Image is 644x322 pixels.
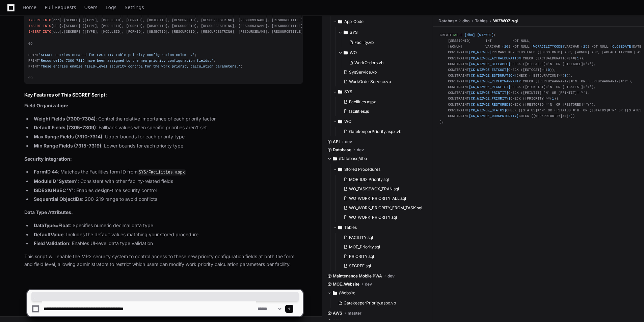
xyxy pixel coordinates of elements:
span: [CK_WIZWOZ_PRIORITY] [469,97,510,101]
span: 'SECREF entries created for FACILITY table priority configuration columns.' [39,53,195,57]
svg: Directory [338,117,342,126]
span: Users [84,5,98,9]
span: WO_WORK_PRIORITY_ALL.sql [349,196,406,201]
span: Facility.vb [354,40,374,45]
span: 1 [577,56,579,60]
button: Facilities.aspx [341,97,424,107]
span: PRIORITY.sql [349,254,374,259]
strong: Min Range Fields (7315-7319) [34,143,101,149]
button: WO_WORK_PRIORITY.sql [341,213,424,222]
span: [CK_WIZWOZ_RESTORED] [469,102,510,106]
li: : Upper bounds for each priority type [32,133,303,141]
span: facilities.js [349,109,369,114]
li: : Control the relative importance of each priority factor [32,115,303,123]
svg: Directory [338,165,342,173]
span: WO_TASK2WOX_TRAN.sql [349,186,399,192]
strong: ISDESIGNSEC 'Y' [34,187,74,193]
span: INSERT INTO [28,30,51,34]
span: SYS [350,30,358,35]
strong: Default Fields (7305-7309) [34,125,96,130]
span: WorkOrderService.vb [349,79,391,84]
svg: Directory [338,88,342,96]
button: App_Code [333,16,428,27]
button: WO_WORK_PRIORITY_FROM_TASK.sql [341,203,424,213]
span: 0 [564,74,566,78]
li: : Specifies numeric decimal data type [32,222,303,230]
strong: Sequential ObjectIDs [34,196,82,202]
p: This script will enable the MP2 security system to control access to these new priority configura... [24,253,303,268]
span: WO_WORK_PRIORITY.sql [349,215,397,220]
span: 1 [569,114,571,118]
span: dev [387,273,395,279]
span: 25 [583,45,587,49]
button: WO [333,116,428,127]
button: SYS [333,86,428,97]
button: Facility.vb [346,38,424,47]
span: dbo [462,18,469,24]
span: TABLE [452,33,463,37]
strong: Security Integration: [24,156,72,162]
button: WO_TASK2WOX_TRAN.sql [341,184,424,194]
button: PRIORITY.sql [341,252,424,261]
span: [CK_WIZWOZ_WORKPRIORITY] [469,114,519,118]
strong: Field Organization: [24,103,69,108]
span: SECREF.sql [349,263,371,269]
span: , [33,294,297,299]
strong: FormID 44 [34,169,58,175]
span: WorkOrders.vb [354,60,383,65]
span: [CK_WIZWOZ_BILLABLE] [469,62,510,66]
button: WO_WORK_PRIORITY_ALL.sql [341,194,424,203]
button: MOE_IUD_Priority.sql [341,175,424,184]
span: App_Code [344,19,364,24]
div: CREATE . ( [SESSIONID] INT NOT NULL, [WONUM] VARCHAR ( ) NOT NULL, VARCHAR ( ) NOT NULL, DATETIME... [440,32,637,125]
li: : 200-219 range to avoid conflicts [32,195,303,203]
span: Database [438,18,457,24]
span: Tables [475,18,488,24]
span: [CK_WIZWOZ_PERFBYWARRANTY] [469,79,523,83]
span: [CK_WIZWOZ_ESTDURATION] [469,74,517,78]
button: /Database/dbo [327,153,428,164]
button: SECREF.sql [341,261,424,271]
span: WO_WORK_PRIORITY_FROM_TASK.sql [349,205,422,211]
span: [PK_WIZWOZ] [469,50,492,54]
li: : Consistent with other facility-related fields [32,178,303,185]
span: Pull Requests [45,5,76,9]
svg: Directory [333,155,337,163]
svg: Directory [338,223,342,232]
span: [WIZWOZ] [477,33,494,37]
strong: DataType=Float [34,222,70,228]
strong: DefaultValue [34,232,63,237]
strong: Field Validation [34,240,69,246]
button: MOE_Priority.sql [341,242,424,252]
svg: Directory [344,28,348,36]
span: WIZWOZ.sql [493,18,518,24]
code: SYS/Facilities.aspx [137,169,186,176]
span: MOE_Priority.sql [349,244,380,250]
li: : Lower bounds for each priority type [32,142,303,150]
span: Facilities.aspx [349,99,376,105]
li: : Enables design-time security control [32,187,303,194]
svg: Directory [344,49,348,57]
span: Logs [106,5,116,9]
span: GatekeeperPriority.aspx.vb [349,129,401,134]
span: Tables [344,225,357,230]
span: [WOFACILITYCODE] [531,45,565,49]
span: Database [333,147,351,153]
strong: Data Type Attributes: [24,209,73,215]
button: WO [338,47,428,58]
span: INSERT INTO [28,12,51,17]
span: 'These entries enable field-level security control for the work priority calculation parameters.' [39,64,241,69]
span: [CK_WIZWOZ_PRINTIT] [469,91,508,95]
span: [CK_WIZWOZ_ESTCOST] [469,68,508,72]
span: SYS [344,89,352,95]
li: : Enables UI-level data type validation [32,240,303,247]
span: [CK_WIZWOZ_ACTUALDURATION] [469,56,523,60]
button: WorkOrderService.vb [341,77,424,86]
button: FACILITY.sql [341,233,424,242]
button: WorkOrders.vb [346,58,424,68]
svg: Directory [338,18,342,26]
span: /Database/dbo [339,156,367,161]
span: MOE_IUD_Priority.sql [349,177,389,182]
strong: ModuleID 'System' [34,178,78,184]
span: INSERT INTO [28,18,51,22]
